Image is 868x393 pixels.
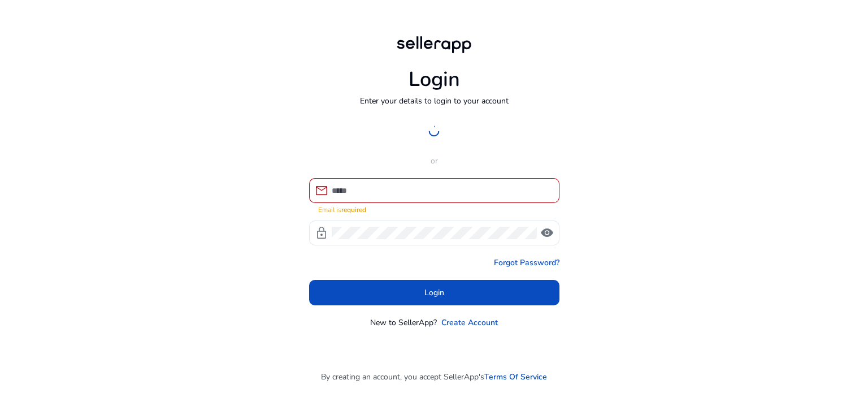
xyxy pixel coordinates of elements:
span: visibility [540,226,554,240]
a: Create Account [441,317,498,329]
span: Login [424,287,444,299]
p: Enter your details to login to your account [360,95,509,107]
p: or [309,155,559,167]
span: mail [315,184,328,197]
h1: Login [409,67,460,92]
a: Terms Of Service [484,371,547,383]
p: New to SellerApp? [370,317,437,329]
button: Login [309,280,559,305]
span: lock [315,226,328,240]
mat-error: Email is [318,203,550,215]
strong: required [341,205,366,214]
a: Forgot Password? [494,257,559,269]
